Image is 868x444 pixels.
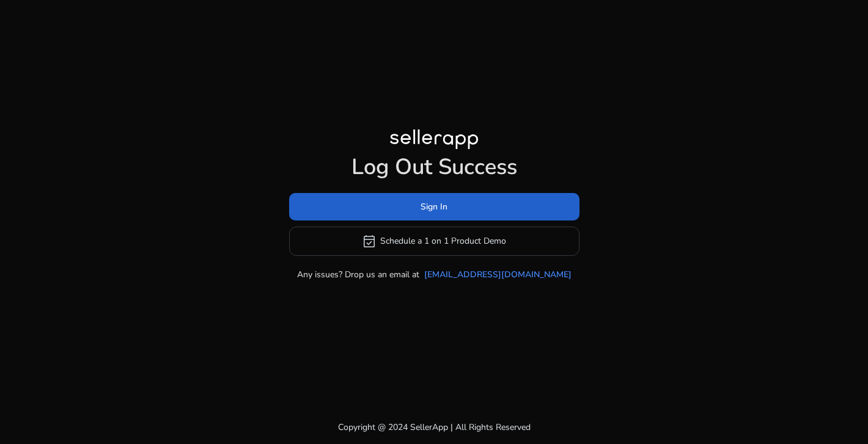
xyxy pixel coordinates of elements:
h1: Log Out Success [289,154,579,180]
span: event_available [362,234,377,249]
button: event_availableSchedule a 1 on 1 Product Demo [289,227,579,256]
a: [EMAIL_ADDRESS][DOMAIN_NAME] [424,268,572,281]
span: Sign In [421,200,447,213]
button: Sign In [289,193,579,220]
p: Any issues? Drop us an email at [297,268,419,281]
